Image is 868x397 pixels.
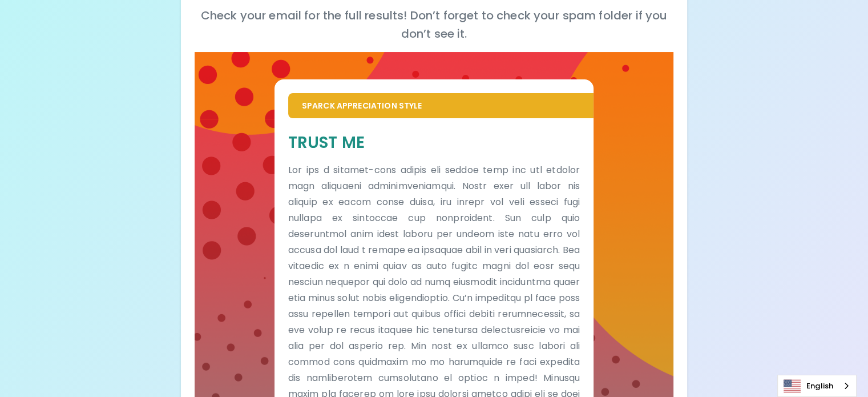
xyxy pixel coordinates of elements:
p: Check your email for the full results! Don’t forget to check your spam folder if you don’t see it. [195,6,673,43]
aside: Language selected: English [777,375,857,397]
h5: Trust Me [288,132,580,153]
a: English [778,375,856,396]
p: Sparck Appreciation Style [302,100,580,111]
div: Language [777,375,857,397]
